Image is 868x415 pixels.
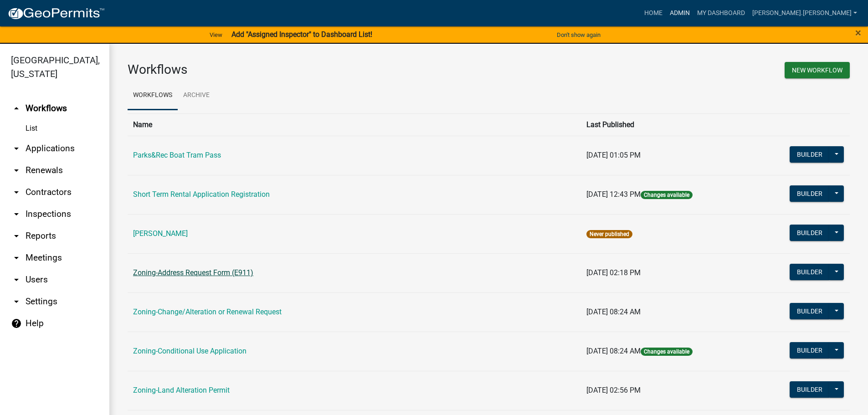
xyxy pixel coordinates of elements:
button: Builder [790,185,830,202]
span: Changes available [641,191,693,199]
i: arrow_drop_down [11,187,22,198]
button: Close [855,27,861,38]
a: Zoning-Change/Alteration or Renewal Request [133,307,282,316]
a: Zoning-Conditional Use Application [133,347,247,355]
a: Workflows [128,81,178,110]
i: arrow_drop_down [11,143,22,154]
i: help [11,318,22,329]
a: Zoning-Land Alteration Permit [133,386,230,395]
a: Archive [178,81,215,110]
button: Builder [790,225,830,241]
h3: Workflows [128,62,482,77]
button: Builder [790,303,830,319]
a: Parks&Rec Boat Tram Pass [133,151,221,159]
span: [DATE] 01:05 PM [586,151,641,159]
span: Changes available [641,348,693,356]
button: Don't show again [553,27,604,42]
i: arrow_drop_down [11,165,22,176]
button: Builder [790,146,830,163]
a: [PERSON_NAME] [133,229,188,238]
span: [DATE] 02:56 PM [586,386,641,395]
button: Builder [790,342,830,359]
button: New Workflow [785,62,850,78]
span: × [855,26,861,39]
a: Zoning-Address Request Form (E911) [133,268,253,277]
i: arrow_drop_down [11,296,22,307]
button: Builder [790,381,830,398]
i: arrow_drop_down [11,231,22,241]
span: [DATE] 12:43 PM [586,190,641,199]
span: Never published [586,230,632,238]
i: arrow_drop_down [11,209,22,220]
button: Builder [790,264,830,280]
th: Last Published [581,113,753,136]
a: Admin [666,5,693,22]
a: View [206,27,226,42]
span: [DATE] 08:24 AM [586,307,641,316]
i: arrow_drop_up [11,103,22,114]
a: Home [641,5,666,22]
a: My Dashboard [693,5,749,22]
span: [DATE] 08:24 AM [586,347,641,355]
i: arrow_drop_down [11,252,22,263]
th: Name [128,113,581,136]
i: arrow_drop_down [11,274,22,285]
a: [PERSON_NAME].[PERSON_NAME] [749,5,861,22]
span: [DATE] 02:18 PM [586,268,641,277]
strong: Add "Assigned Inspector" to Dashboard List! [231,30,372,39]
a: Short Term Rental Application Registration [133,190,270,199]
